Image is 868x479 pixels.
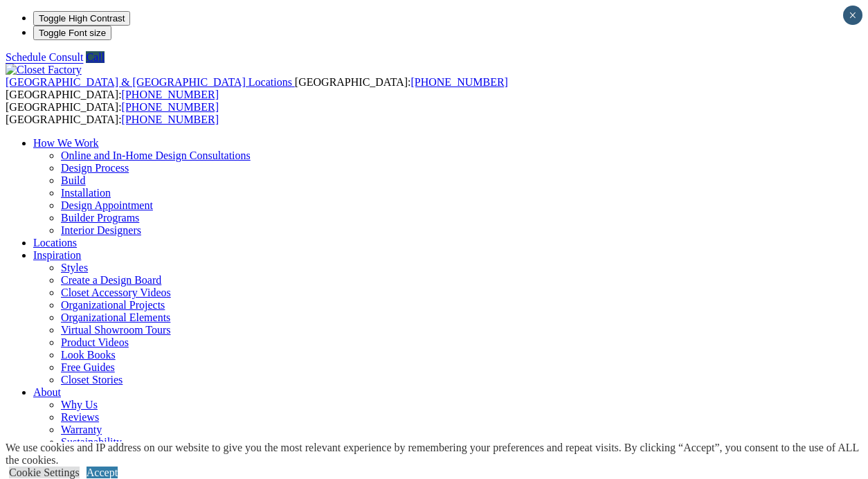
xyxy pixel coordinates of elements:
a: Look Books [61,349,116,361]
a: About [33,386,61,398]
a: Reviews [61,411,99,423]
span: [GEOGRAPHIC_DATA]: [GEOGRAPHIC_DATA]: [6,101,219,125]
a: Styles [61,262,88,273]
a: [PHONE_NUMBER] [122,114,219,125]
a: Why Us [61,399,98,410]
a: Product Videos [61,336,129,348]
a: [GEOGRAPHIC_DATA] & [GEOGRAPHIC_DATA] Locations [6,76,295,88]
a: Installation [61,187,111,199]
button: Close [843,6,862,25]
span: Toggle Font size [39,28,106,38]
a: Design Process [61,162,129,174]
a: Closet Accessory Videos [61,287,171,298]
a: Schedule Consult [6,51,83,63]
button: Toggle High Contrast [33,11,130,26]
a: Free Guides [61,361,115,373]
a: [PHONE_NUMBER] [410,76,507,88]
a: Builder Programs [61,212,139,224]
a: Virtual Showroom Tours [61,324,171,336]
a: Online and In-Home Design Consultations [61,150,251,161]
a: [PHONE_NUMBER] [122,101,219,113]
span: Toggle High Contrast [39,13,125,24]
a: Organizational Elements [61,311,170,323]
a: [PHONE_NUMBER] [122,89,219,100]
div: We use cookies and IP address on our website to give you the most relevant experience by remember... [6,442,868,467]
a: Organizational Projects [61,299,165,311]
a: Design Appointment [61,199,153,211]
a: Inspiration [33,249,81,261]
a: Cookie Settings [9,467,80,478]
a: Sustainability [61,436,122,448]
a: Build [61,174,86,186]
a: Interior Designers [61,224,141,236]
a: How We Work [33,137,99,149]
a: Locations [33,237,77,248]
a: Create a Design Board [61,274,161,286]
a: Call [86,51,105,63]
img: Closet Factory [6,64,82,76]
a: Warranty [61,424,102,435]
button: Toggle Font size [33,26,111,40]
span: [GEOGRAPHIC_DATA] & [GEOGRAPHIC_DATA] Locations [6,76,292,88]
a: Accept [87,467,118,478]
span: [GEOGRAPHIC_DATA]: [GEOGRAPHIC_DATA]: [6,76,508,100]
a: Closet Stories [61,374,123,386]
